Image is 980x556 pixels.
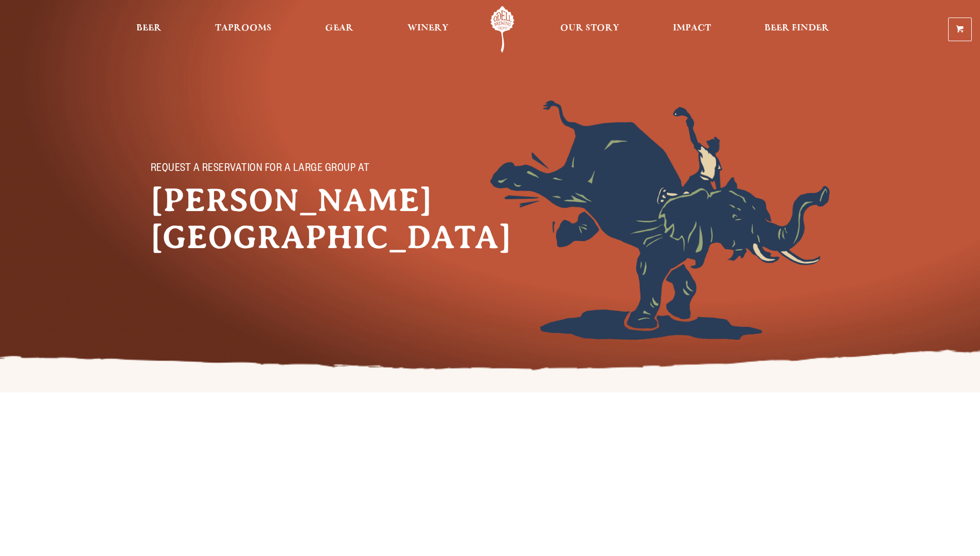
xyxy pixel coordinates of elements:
span: Impact [673,24,711,32]
span: Gear [325,24,353,32]
a: Our Story [554,6,626,53]
a: Odell Home [483,6,522,53]
span: Winery [407,24,449,32]
p: Request a reservation for a large group at [151,163,377,176]
span: Beer Finder [764,24,829,32]
img: Foreground404 [490,100,830,340]
a: Beer Finder [758,6,836,53]
a: Beer [130,6,168,53]
a: Taprooms [208,6,278,53]
a: Impact [666,6,718,53]
span: Beer [136,24,162,32]
span: Taprooms [215,24,272,32]
a: Gear [318,6,360,53]
span: Our Story [560,24,619,32]
a: Winery [401,6,455,53]
h1: [PERSON_NAME][GEOGRAPHIC_DATA] [151,182,398,256]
